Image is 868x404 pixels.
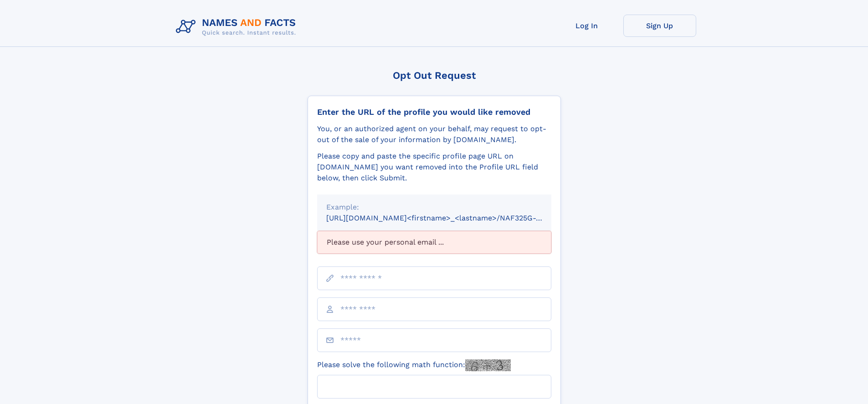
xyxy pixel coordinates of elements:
small: [URL][DOMAIN_NAME]<firstname>_<lastname>/NAF325G-xxxxxxxx [326,214,569,222]
div: Please use your personal email ... [317,231,551,254]
div: Opt Out Request [308,70,561,81]
div: Example: [326,202,542,213]
a: Log In [550,15,623,37]
img: Logo Names and Facts [172,15,303,39]
div: Enter the URL of the profile you would like removed [317,107,551,117]
div: You, or an authorized agent on your behalf, may request to opt-out of the sale of your informatio... [317,123,551,145]
label: Please solve the following math function: [317,359,511,371]
a: Sign Up [623,15,696,37]
div: Please copy and paste the specific profile page URL on [DOMAIN_NAME] you want removed into the Pr... [317,151,551,184]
